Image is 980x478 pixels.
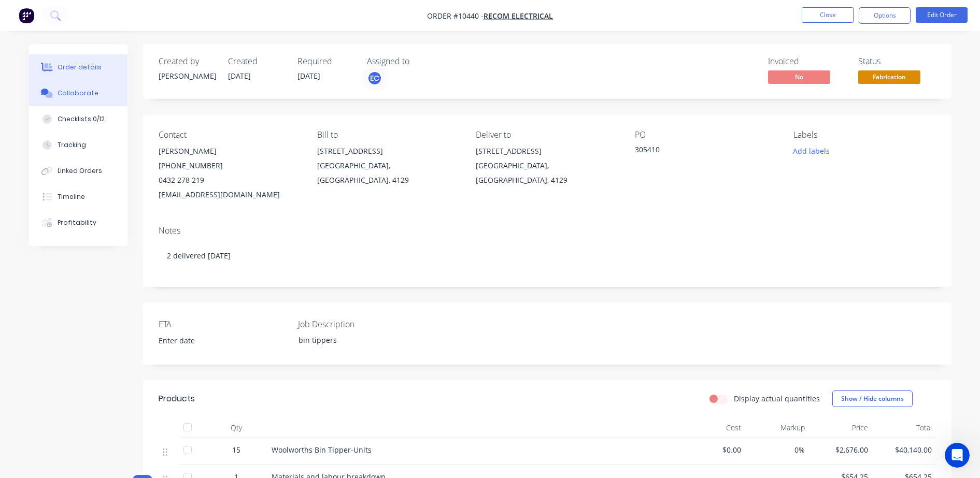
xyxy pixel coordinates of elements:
[476,144,618,187] div: [STREET_ADDRESS][GEOGRAPHIC_DATA], [GEOGRAPHIC_DATA], 4129
[682,417,746,438] div: Cost
[858,56,936,66] div: Status
[29,184,127,210] button: Timeline
[317,130,459,140] div: Bill to
[159,70,216,81] div: [PERSON_NAME]
[159,240,936,271] div: 2 delivered [DATE]
[859,7,911,24] button: Options
[29,210,127,236] button: Profitability
[768,70,830,83] span: No
[159,144,301,202] div: [PERSON_NAME][PHONE_NUMBER]0432 278 219[EMAIL_ADDRESS][DOMAIN_NAME]
[427,11,484,21] span: Order #10440 -
[58,218,96,227] div: Profitability
[635,144,764,158] div: 305410
[151,333,280,349] input: Enter date
[945,443,970,468] iframe: Intercom live chat
[29,80,127,106] button: Collaborate
[802,7,854,23] button: Close
[232,444,240,455] span: 15
[159,56,216,66] div: Created by
[749,444,805,455] span: 0%
[832,390,913,407] button: Show / Hide columns
[297,56,354,66] div: Required
[793,130,935,140] div: Labels
[29,132,127,158] button: Tracking
[367,56,471,66] div: Assigned to
[298,318,428,330] label: Job Description
[58,89,98,98] div: Collaborate
[58,166,102,176] div: Linked Orders
[159,173,301,187] div: 0432 278 219
[159,158,301,173] div: [PHONE_NUMBER]
[686,444,742,455] span: $0.00
[476,130,618,140] div: Deliver to
[476,144,618,158] div: [STREET_ADDRESS]
[58,63,102,72] div: Order details
[367,70,382,86] button: EC
[159,226,936,236] div: Notes
[29,54,127,80] button: Order details
[19,8,34,23] img: Factory
[916,7,968,23] button: Edit Order
[58,140,86,150] div: Tracking
[872,417,936,438] div: Total
[876,444,932,455] span: $40,140.00
[205,417,267,438] div: Qty
[29,158,127,184] button: Linked Orders
[159,393,195,405] div: Products
[29,106,127,132] button: Checklists 0/12
[228,56,285,66] div: Created
[159,187,301,202] div: [EMAIL_ADDRESS][DOMAIN_NAME]
[58,114,105,124] div: Checklists 0/12
[290,332,420,347] div: bin tippers
[317,144,459,187] div: [STREET_ADDRESS][GEOGRAPHIC_DATA], [GEOGRAPHIC_DATA], 4129
[768,56,846,66] div: Invoiced
[228,71,251,81] span: [DATE]
[635,130,777,140] div: PO
[734,393,820,404] label: Display actual quantities
[159,318,288,330] label: ETA
[858,70,920,83] span: Fabrication
[317,158,459,187] div: [GEOGRAPHIC_DATA], [GEOGRAPHIC_DATA], 4129
[317,144,459,158] div: [STREET_ADDRESS]
[159,130,301,140] div: Contact
[745,417,809,438] div: Markup
[858,70,920,86] button: Fabrication
[272,445,372,455] span: Woolworths Bin Tipper-Units
[788,144,835,158] button: Add labels
[297,71,320,81] span: [DATE]
[809,417,873,438] div: Price
[159,144,301,158] div: [PERSON_NAME]
[58,192,85,201] div: Timeline
[813,444,869,455] span: $2,676.00
[476,158,618,187] div: [GEOGRAPHIC_DATA], [GEOGRAPHIC_DATA], 4129
[484,11,553,21] a: Recom Electrical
